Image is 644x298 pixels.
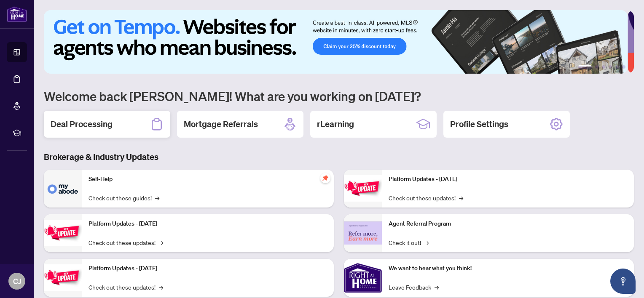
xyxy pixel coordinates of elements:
img: logo [7,6,27,22]
a: Check it out!→ [389,238,429,247]
button: 2 [595,65,598,69]
h1: Welcome back [PERSON_NAME]! What are you working on [DATE]? [44,88,634,104]
h2: Deal Processing [51,118,113,130]
button: 5 [615,65,619,69]
img: We want to hear what you think! [344,259,382,297]
a: Check out these updates!→ [89,238,163,247]
span: → [155,193,159,202]
img: Agent Referral Program [344,221,382,245]
button: 4 [609,65,612,69]
span: → [435,282,439,292]
img: Slide 0 [44,10,628,74]
img: Platform Updates - September 16, 2025 [44,220,82,246]
img: Platform Updates - July 21, 2025 [44,264,82,291]
span: → [159,282,163,292]
button: 6 [622,65,625,69]
p: Agent Referral Program [389,219,627,229]
h2: Mortgage Referrals [184,118,258,130]
h2: Profile Settings [450,118,508,130]
p: Platform Updates - [DATE] [89,264,327,273]
p: Platform Updates - [DATE] [389,175,627,184]
a: Check out these updates!→ [89,282,163,292]
h3: Brokerage & Industry Updates [44,151,634,163]
p: We want to hear what you think! [389,264,627,273]
span: → [424,238,429,247]
button: Open asap [610,269,636,294]
span: CJ [13,275,21,287]
a: Leave Feedback→ [389,282,439,292]
p: Self-Help [89,175,327,184]
span: pushpin [320,173,330,183]
button: 1 [578,65,592,69]
h2: rLearning [317,118,354,130]
button: 3 [602,65,605,69]
p: Platform Updates - [DATE] [89,219,327,229]
a: Check out these guides!→ [89,193,159,202]
img: Self-Help [44,170,82,208]
img: Platform Updates - June 23, 2025 [344,175,382,202]
span: → [459,193,463,202]
a: Check out these updates!→ [389,193,463,202]
span: → [159,238,163,247]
